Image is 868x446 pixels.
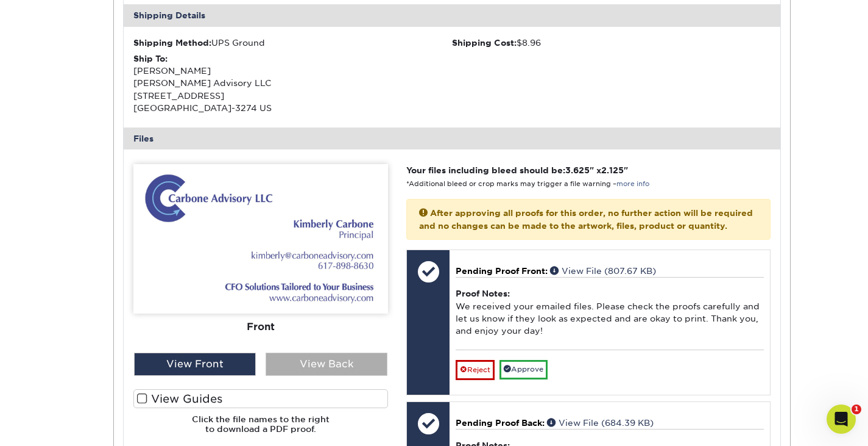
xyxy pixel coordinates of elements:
a: Reject [456,360,495,379]
strong: Proof Notes: [456,289,510,298]
span: Pending Proof Front: [456,266,548,276]
label: View Guides [133,389,388,408]
strong: Shipping Method: [133,38,211,48]
div: View Back [266,353,387,376]
div: Files [124,128,780,149]
div: Front [133,314,388,340]
strong: After approving all proofs for this order, no further action will be required and no changes can ... [419,208,753,230]
iframe: Intercom live chat [827,405,856,434]
div: We received your emailed files. Please check the proofs carefully and let us know if they look as... [456,277,763,350]
div: View Front [134,353,256,376]
strong: Ship To: [133,54,168,63]
a: View File (807.67 KB) [550,266,656,276]
span: 1 [852,405,861,414]
strong: Shipping Cost: [452,38,517,48]
span: 2.125 [601,165,624,175]
a: more info [616,180,649,188]
div: Shipping Details [124,4,780,26]
div: $8.96 [452,37,771,49]
h6: Click the file names to the right to download a PDF proof. [133,414,388,444]
div: UPS Ground [133,37,452,49]
div: [PERSON_NAME] [PERSON_NAME] Advisory LLC [STREET_ADDRESS] [GEOGRAPHIC_DATA]-3274 US [133,52,452,115]
a: Approve [499,360,548,379]
span: Pending Proof Back: [456,418,545,428]
strong: Your files including bleed should be: " x " [406,165,628,175]
small: *Additional bleed or crop marks may trigger a file warning – [406,180,649,188]
a: View File (684.39 KB) [547,418,654,428]
span: 3.625 [565,165,590,175]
